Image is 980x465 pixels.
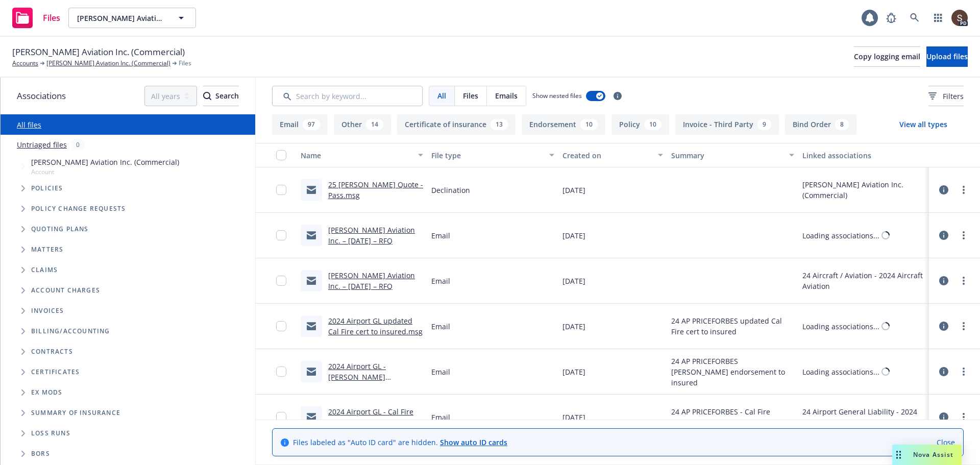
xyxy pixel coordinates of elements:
button: Email [272,114,328,135]
button: Other [334,114,391,135]
div: File type [431,150,543,161]
img: photo [951,10,968,26]
span: [PERSON_NAME] Aviation Inc. (Commercial) [12,45,185,59]
button: Filters [928,86,964,106]
span: [DATE] [562,366,585,377]
div: Folder Tree Example [1,321,255,464]
input: Toggle Row Selected [276,230,286,240]
button: Name [297,143,427,167]
span: Filters [943,91,964,102]
span: [DATE] [562,412,585,423]
span: [DATE] [562,185,585,195]
span: 24 AP PRICEFORBES updated Cal Fire cert to insured [671,315,794,337]
a: more [958,275,970,287]
div: Linked associations [802,150,925,161]
a: Files [8,4,64,32]
span: [DATE] [562,321,585,332]
svg: Search [203,92,211,100]
div: Created on [562,150,652,161]
a: All files [17,120,41,130]
div: Tree Example [1,155,255,321]
span: Ex Mods [31,389,62,396]
span: [PERSON_NAME] Aviation Inc. (Commercial) [31,157,179,167]
span: Files [463,90,478,101]
input: Toggle Row Selected [276,366,286,377]
span: Associations [17,89,66,103]
span: Matters [31,247,63,253]
div: [PERSON_NAME] Aviation Inc. (Commercial) [802,179,925,201]
span: Files labeled as "Auto ID card" are hidden. [293,437,507,448]
button: SearchSearch [203,86,239,106]
a: Accounts [12,59,38,68]
button: File type [427,143,558,167]
a: Show auto ID cards [440,437,507,447]
button: Nova Assist [892,445,962,465]
a: 2024 Airport GL -[PERSON_NAME] endorsement to insured.msg [328,361,386,403]
span: Files [179,59,191,68]
span: Declination [431,185,470,195]
a: [PERSON_NAME] Aviation Inc. – [DATE] – RFQ [328,225,415,246]
div: 13 [491,119,508,130]
span: Account charges [31,287,100,293]
span: Quoting plans [31,226,89,232]
span: Emails [495,90,518,101]
a: Switch app [928,8,948,28]
button: Invoice - Third Party [675,114,779,135]
input: Toggle Row Selected [276,412,286,422]
span: Certificates [31,369,80,375]
span: Loss Runs [31,430,70,436]
span: BORs [31,451,50,457]
span: Contracts [31,349,73,355]
span: Account [31,167,179,176]
a: 2024 Airport GL updated Cal Fire cert to insured.msg [328,316,423,336]
span: Nova Assist [913,450,953,459]
span: Filters [928,91,964,102]
span: 24 AP PRICEFORBES [PERSON_NAME] endorsement to insured [671,356,794,388]
div: Search [203,86,239,106]
span: Files [43,14,60,22]
button: Endorsement [522,114,605,135]
div: Loading associations... [802,321,879,332]
a: Search [904,8,925,28]
div: 14 [366,119,383,130]
div: Summary [671,150,782,161]
span: Policies [31,185,63,191]
a: more [958,229,970,241]
div: 10 [580,119,598,130]
button: Bind Order [785,114,856,135]
input: Toggle Row Selected [276,185,286,195]
a: 2024 Airport GL - Cal Fire endorsements to insured.msg [328,407,413,438]
a: Untriaged files [17,139,67,150]
span: [PERSON_NAME] Aviation Inc. (Commercial) [77,13,165,23]
button: Certificate of insurance [397,114,516,135]
a: [PERSON_NAME] Aviation Inc. – [DATE] – RFQ [328,271,415,291]
div: Name [301,150,412,161]
span: Invoices [31,308,64,314]
span: Upload files [926,52,968,61]
a: more [958,365,970,378]
div: 9 [757,119,771,130]
div: 24 Airport General Liability - 2024 AIrport GL [802,406,925,428]
span: Email [431,321,450,332]
span: Summary of insurance [31,410,120,416]
a: Report a Bug [881,8,901,28]
div: 97 [303,119,320,130]
button: [PERSON_NAME] Aviation Inc. (Commercial) [68,8,196,28]
input: Select all [276,150,286,160]
button: Policy [611,114,669,135]
span: Email [431,276,450,286]
button: View all types [883,114,964,135]
input: Toggle Row Selected [276,321,286,331]
a: [PERSON_NAME] Aviation Inc. (Commercial) [46,59,170,68]
div: Loading associations... [802,366,879,377]
span: 24 AP PRICEFORBES - Cal Fire endorsements to insured [671,406,794,428]
button: Summary [667,143,798,167]
span: Show nested files [532,91,582,100]
span: [DATE] [562,230,585,241]
a: more [958,184,970,196]
input: Search by keyword... [272,86,423,106]
button: Created on [558,143,668,167]
div: 10 [644,119,661,130]
a: Close [937,437,955,448]
div: Loading associations... [802,230,879,241]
